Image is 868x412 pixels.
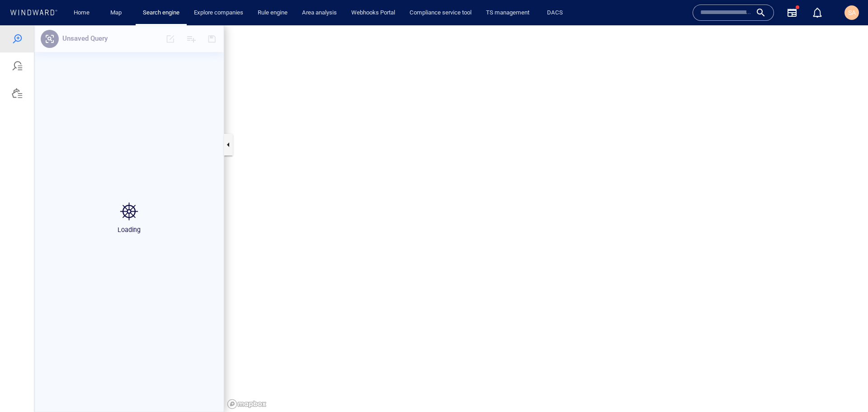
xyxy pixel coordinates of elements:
a: Mapbox logo [227,374,267,384]
a: Explore companies [190,5,247,21]
a: Rule engine [254,5,291,21]
a: Compliance service tool [406,5,475,21]
a: TS management [482,5,533,21]
button: SA [843,4,861,22]
span: SA [848,9,856,16]
div: Notification center [812,7,823,18]
a: Home [70,5,93,21]
a: Search engine [139,5,183,21]
button: Map [103,5,132,21]
p: Loading [118,199,141,209]
a: Webhooks Portal [348,5,399,21]
iframe: Chat [830,371,861,405]
a: Area analysis [298,5,340,21]
a: DACS [543,5,566,21]
button: Home [67,5,96,21]
button: DACS [540,5,569,21]
a: Map [107,5,128,21]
